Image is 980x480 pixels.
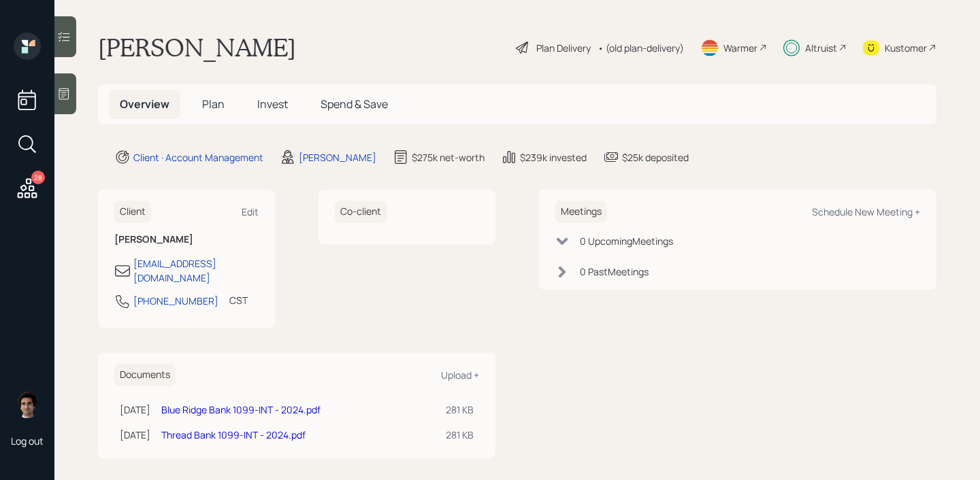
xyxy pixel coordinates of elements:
[805,41,837,55] div: Altruist
[114,201,151,223] h6: Client
[580,234,673,248] div: 0 Upcoming Meeting s
[622,150,689,165] div: $25k deposited
[723,41,757,55] div: Warmer
[11,434,44,447] div: Log out
[202,97,225,112] span: Plan
[114,234,259,245] h6: [PERSON_NAME]
[321,97,388,112] span: Spend & Save
[580,264,649,279] div: 0 Past Meeting s
[520,150,587,165] div: $239k invested
[598,41,684,55] div: • (old plan-delivery)
[98,33,296,63] h1: [PERSON_NAME]
[161,403,321,416] a: Blue Ridge Bank 1099-INT - 2024.pdf
[133,256,259,285] div: [EMAIL_ADDRESS][DOMAIN_NAME]
[446,402,474,417] div: 281 KB
[120,402,150,417] div: [DATE]
[120,97,169,112] span: Overview
[441,368,479,381] div: Upload +
[114,364,176,386] h6: Documents
[31,171,45,184] div: 28
[161,428,306,441] a: Thread Bank 1099-INT - 2024.pdf
[120,428,150,442] div: [DATE]
[133,294,218,308] div: [PHONE_NUMBER]
[257,97,288,112] span: Invest
[885,41,927,55] div: Kustomer
[536,41,591,55] div: Plan Delivery
[14,391,41,418] img: harrison-schaefer-headshot-2.png
[446,428,474,442] div: 281 KB
[412,150,485,165] div: $275k net-worth
[133,150,263,165] div: Client · Account Management
[299,150,376,165] div: [PERSON_NAME]
[242,205,259,218] div: Edit
[229,293,248,307] div: CST
[335,201,387,223] h6: Co-client
[555,201,607,223] h6: Meetings
[812,205,920,218] div: Schedule New Meeting +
